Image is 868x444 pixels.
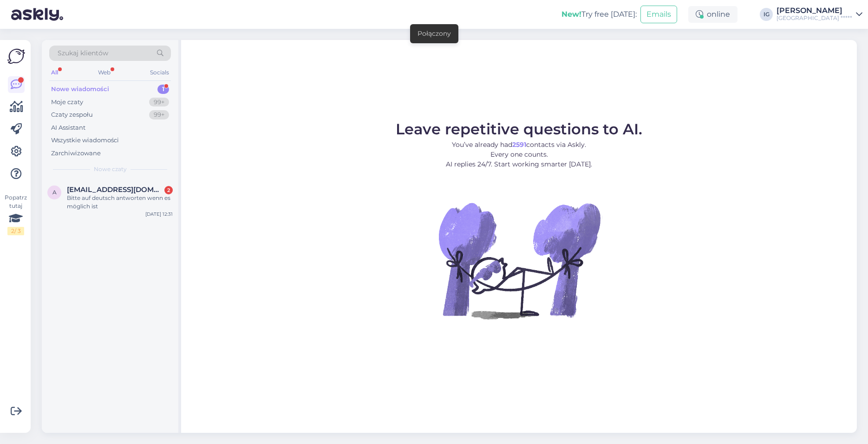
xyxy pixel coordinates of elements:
div: online [688,6,737,23]
div: All [49,66,60,79]
div: AI Assistant [51,123,85,133]
button: Emails [640,6,677,23]
div: Popatrz tutaj [7,193,24,235]
div: [DATE] 12:31 [145,211,173,218]
div: 1 [157,85,169,94]
div: Zarchiwizowane [51,149,101,158]
div: Try free [DATE]: [561,9,637,20]
span: Leave repetitive questions to AI. [396,120,642,138]
div: Czaty zespołu [51,110,93,119]
div: Bitte auf deutsch antworten wenn es möglich ist [67,194,173,211]
div: 2 [164,186,173,194]
div: Wszystkie wiadomości [51,136,119,145]
b: New! [561,10,581,19]
img: Askly Logo [7,47,25,65]
div: 99+ [149,110,169,119]
div: 2 / 3 [7,227,24,235]
div: 99+ [149,98,169,107]
div: Nowe wiadomości [51,85,109,94]
div: Web [96,66,112,79]
span: Szukaj klientów [58,48,108,58]
div: [PERSON_NAME] [777,7,852,14]
div: Socials [148,66,171,79]
span: Nowe czaty [94,165,127,173]
img: No Chat active [436,177,603,344]
span: appeltsteve@web.de [67,186,163,194]
div: IG [760,8,773,21]
div: Połączony [418,29,451,39]
a: [PERSON_NAME][GEOGRAPHIC_DATA] ***** [777,7,862,22]
p: You’ve already had contacts via Askly. Every one counts. AI replies 24/7. Start working smarter [... [396,140,642,169]
div: Moje czaty [51,98,83,107]
span: a [52,189,57,196]
b: 2591 [512,140,526,149]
